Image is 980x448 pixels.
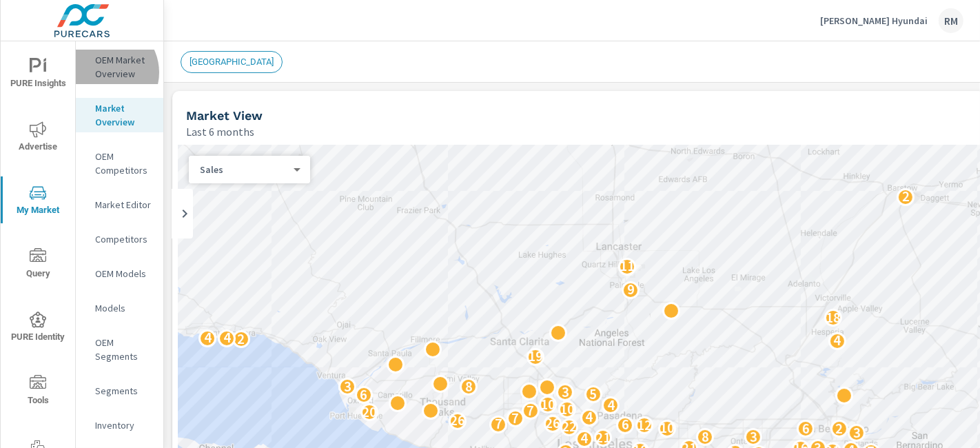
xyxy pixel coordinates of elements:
[5,312,71,345] span: PURE Identity
[95,267,152,281] p: OEM Models
[181,57,282,67] span: [GEOGRAPHIC_DATA]
[95,53,152,81] p: OEM Market Overview
[465,378,473,394] p: 8
[200,163,288,176] p: Sales
[826,309,841,326] p: 18
[562,383,569,400] p: 3
[585,409,593,425] p: 4
[540,396,555,413] p: 10
[95,336,152,363] p: OEM Segments
[580,430,588,447] p: 4
[186,123,254,140] p: Last 6 months
[237,331,245,347] p: 2
[362,404,377,420] p: 20
[5,121,71,155] span: Advertise
[5,185,71,218] span: My Market
[835,420,843,437] p: 2
[560,401,575,418] p: 10
[360,387,367,403] p: 6
[5,248,71,282] span: Query
[76,98,163,132] div: Market Overview
[95,198,152,212] p: Market Editor
[76,194,163,215] div: Market Editor
[562,418,577,435] p: 22
[95,301,152,315] p: Models
[95,232,152,246] p: Competitors
[5,375,71,409] span: Tools
[76,332,163,367] div: OEM Segments
[344,378,351,395] p: 3
[76,380,163,401] div: Segments
[627,281,635,298] p: 9
[204,329,212,346] p: 4
[76,50,163,84] div: OEM Market Overview
[620,258,635,274] p: 11
[750,429,757,445] p: 3
[95,384,152,398] p: Segments
[622,416,629,433] p: 6
[853,425,861,441] p: 3
[76,263,163,284] div: OEM Models
[528,348,543,365] p: 19
[660,420,675,436] p: 10
[802,420,810,437] p: 6
[589,385,597,402] p: 5
[702,429,709,445] p: 8
[5,58,71,92] span: PURE Insights
[95,101,152,129] p: Market Overview
[189,163,299,176] div: Sales
[76,415,163,436] div: Inventory
[76,298,163,318] div: Models
[833,332,841,349] p: 4
[76,229,163,250] div: Competitors
[527,403,534,419] p: 7
[76,146,163,181] div: OEM Competitors
[495,416,502,432] p: 7
[820,14,928,27] p: [PERSON_NAME] Hyundai
[545,415,560,431] p: 26
[902,188,910,205] p: 2
[939,8,963,33] div: RM
[607,397,615,414] p: 4
[511,410,519,427] p: 7
[186,108,263,123] h5: Market View
[223,329,231,346] p: 4
[95,150,152,177] p: OEM Competitors
[595,429,611,446] p: 21
[450,412,465,429] p: 26
[95,418,152,432] p: Inventory
[637,417,652,434] p: 12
